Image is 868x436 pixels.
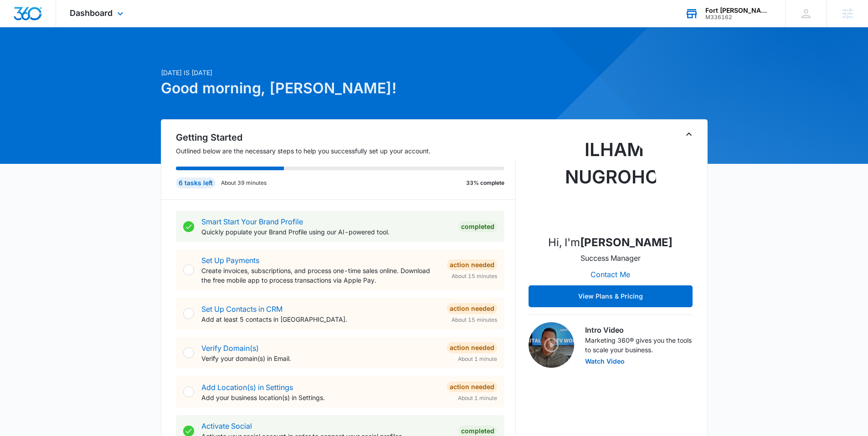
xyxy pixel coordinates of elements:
[70,8,113,18] span: Dashboard
[447,342,497,353] div: Action Needed
[452,272,497,280] span: About 15 minutes
[201,227,451,237] p: Quickly populate your Brand Profile using our AI-powered tool.
[452,316,497,324] span: About 15 minutes
[580,236,673,249] strong: [PERSON_NAME]
[161,68,522,77] p: [DATE] is [DATE]
[580,253,641,264] p: Success Manager
[201,344,259,353] a: Verify Domain(s)
[221,179,267,187] p: About 39 minutes
[201,217,303,226] a: Smart Start Your Brand Profile
[585,324,693,335] h3: Intro Video
[565,136,656,227] img: Ilham Nugroho
[705,14,772,20] div: account id
[458,221,497,232] div: Completed
[201,354,440,363] p: Verify your domain(s) in Email.
[447,259,497,270] div: Action Needed
[176,177,216,188] div: 6 tasks left
[201,383,293,392] a: Add Location(s) in Settings
[529,285,693,307] button: View Plans & Pricing
[529,322,574,368] img: Intro Video
[447,303,497,314] div: Action Needed
[201,256,259,265] a: Set Up Payments
[161,77,522,99] h1: Good morning, [PERSON_NAME]!
[458,355,497,363] span: About 1 minute
[683,129,694,140] button: Toggle Collapse
[458,394,497,402] span: About 1 minute
[201,304,282,314] a: Set Up Contacts in CRM
[201,393,440,402] p: Add your business location(s) in Settings.
[581,264,639,285] button: Contact Me
[585,358,625,365] button: Watch Video
[176,131,516,144] h2: Getting Started
[201,421,252,431] a: Activate Social
[201,266,440,285] p: Create invoices, subscriptions, and process one-time sales online. Download the free mobile app t...
[176,146,516,156] p: Outlined below are the necessary steps to help you successfully set up your account.
[447,381,497,392] div: Action Needed
[585,335,693,355] p: Marketing 360® gives you the tools to scale your business.
[466,179,504,187] p: 33% complete
[548,234,673,251] p: Hi, I'm
[201,314,440,324] p: Add at least 5 contacts in [GEOGRAPHIC_DATA].
[705,7,772,14] div: account name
